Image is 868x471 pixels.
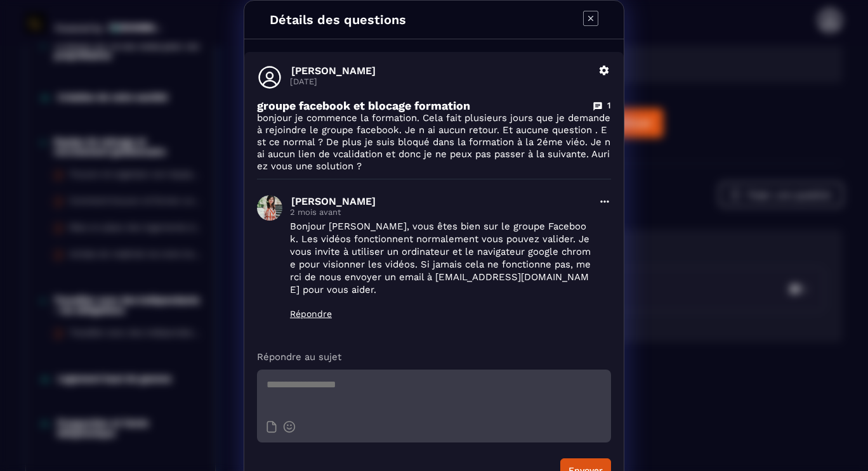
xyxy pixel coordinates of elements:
[607,100,611,112] p: 1
[290,309,591,319] p: Répondre
[36,20,62,30] div: v 4.0.25
[290,207,591,217] p: 2 mois avant
[291,195,591,207] p: [PERSON_NAME]
[257,112,611,172] p: bonjour je commence la formation. Cela fait plusieurs jours que je demande à rejoindre le groupe ...
[65,75,98,83] div: Domaine
[20,20,30,30] img: logo_orange.svg
[33,33,143,43] div: Domaine: [DOMAIN_NAME]
[257,351,611,363] p: Répondre au sujet
[144,74,154,84] img: tab_keywords_by_traffic_grey.svg
[290,77,591,86] p: [DATE]
[270,12,406,27] h4: Détails des questions
[290,220,591,296] p: Bonjour [PERSON_NAME], vous êtes bien sur le groupe Facebook. Les vidéos fonctionnent normalement...
[257,99,470,112] p: groupe facebook et blocage formation
[158,75,194,83] div: Mots-clés
[291,65,591,77] p: [PERSON_NAME]
[20,33,30,43] img: website_grey.svg
[51,74,62,84] img: tab_domain_overview_orange.svg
